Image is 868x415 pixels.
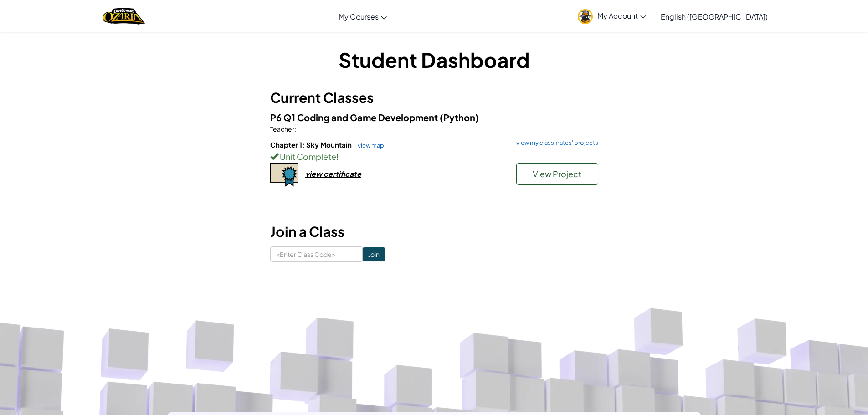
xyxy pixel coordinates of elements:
a: view map [353,142,384,149]
h3: Join a Class [270,221,598,242]
span: My Account [597,11,646,20]
span: Unit Complete [278,151,336,162]
span: (Python) [440,112,479,123]
a: My Account [573,2,651,31]
a: My Courses [334,4,391,29]
span: Chapter 1: Sky Mountain [270,140,353,149]
span: My Courses [339,12,379,21]
span: P6 Q1 Coding and Game Development [270,112,440,123]
h3: Current Classes [270,87,598,108]
button: View Project [516,163,598,185]
span: ! [336,151,339,162]
input: <Enter Class Code> [270,246,363,262]
span: : [294,125,296,133]
a: English ([GEOGRAPHIC_DATA]) [656,4,772,29]
a: Ozaria by CodeCombat logo [103,7,145,26]
input: Join [363,247,385,261]
a: view certificate [270,169,361,179]
a: view my classmates' projects [512,140,598,146]
span: English ([GEOGRAPHIC_DATA]) [661,12,768,21]
img: Home [103,7,145,26]
img: certificate-icon.png [270,163,298,187]
span: View Project [533,169,581,179]
span: Teacher [270,125,294,133]
div: view certificate [305,169,361,179]
img: avatar [578,9,593,24]
h1: Student Dashboard [270,46,598,74]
